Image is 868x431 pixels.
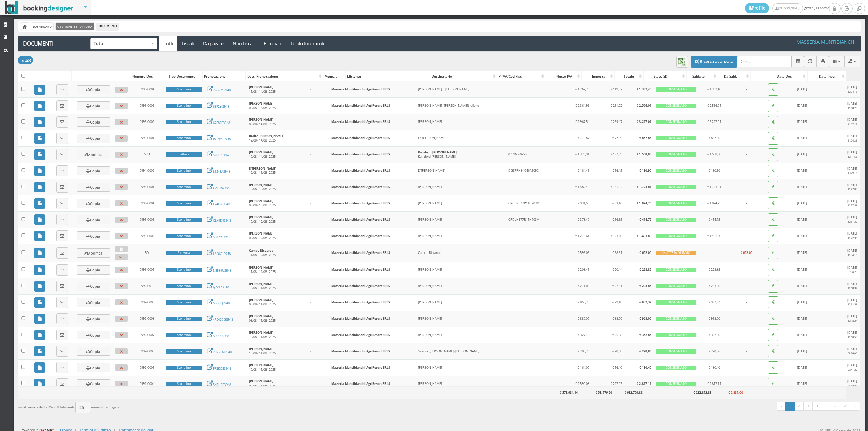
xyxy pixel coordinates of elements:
[639,136,651,140] b: € 857,86
[34,362,45,373] a: Visualizza copia di cortesia
[848,106,857,110] small: 11:08:23
[656,152,696,157] div: CONSEGNATO
[159,36,178,51] a: Tutti
[130,179,163,195] td: 0994-0001
[346,72,430,81] div: Mittente
[18,56,33,64] button: Tutti
[77,231,110,240] button: Copia
[848,139,857,142] small: 11:04:21
[166,136,202,140] div: Scontrino
[96,23,118,30] li: Documenti
[56,297,69,308] a: Invia copia di cortesia
[615,72,643,81] div: Totale
[34,166,45,176] a: Visualizza copia di cortesia
[768,132,778,144] button: Associa pagamenti
[77,282,110,291] button: Copia
[707,87,721,91] span: € 1.382,40
[56,330,69,340] a: Invia copia di cortesia
[115,267,128,273] button: Storno Scontrino
[130,163,163,179] td: 0994-0002
[506,195,555,211] td: CRDLNS77R11H703M
[768,378,778,390] button: Associa pagamenti
[578,201,589,205] span: € 931,59
[246,114,307,130] td: 09/08 - 14/08 2025
[804,56,816,67] button: Aggiorna
[582,72,614,81] div: Imposta
[94,41,154,46] span: Tutti
[246,179,307,195] td: 10/08 - 13/08 2025
[130,81,163,98] td: 0995-0004
[768,296,778,308] button: Associa pagamenti
[575,87,589,91] span: € 1.262,78
[246,147,307,163] td: 10/08 - 14/08 2025
[784,195,820,211] td: [DATE]
[34,231,45,241] a: Visualizza copia di cortesia
[656,185,696,189] div: CONSEGNATO
[718,72,750,81] div: Da Sald.
[207,334,231,338] a: 5LO6Q23948
[56,84,69,95] a: Invia copia di cortesia
[5,1,74,14] img: BookingDesigner.com
[784,179,820,195] td: [DATE]
[166,185,202,189] div: Scontrino
[115,119,128,125] button: Storno Scontrino
[707,119,721,124] span: € 3.227,01
[115,332,128,338] button: Storno Scontrino
[18,36,88,51] a: Documenti
[768,148,778,161] button: Associa pagamenti
[249,150,273,154] b: [PERSON_NAME]
[709,136,720,140] span: € 857,86
[820,195,860,211] td: [DATE]
[546,72,581,81] div: Netto IVA
[56,149,69,160] a: Invia copia di cortesia
[768,213,778,226] button: Associa pagamenti
[820,179,860,195] td: [DATE]
[249,101,273,106] b: [PERSON_NAME]
[207,251,231,256] a: LAO6CI3948
[228,36,259,51] a: Non Fiscali
[207,88,231,92] a: 2VQ3213948
[820,130,860,147] td: [DATE]
[611,103,622,108] span: € 231,02
[77,298,110,307] button: Copia
[207,268,231,273] a: NE589U3948
[115,103,128,109] button: Storno Scontrino
[323,72,345,81] div: Agenzia
[656,120,696,124] div: CONSEGNATO
[784,130,820,147] td: [DATE]
[77,134,110,143] button: Copia
[77,379,110,388] button: Copia
[639,168,651,173] b: € 180,90
[840,402,851,411] a: to page 28
[848,171,857,174] small: 11:30:17
[115,152,128,158] button: Emetti Nota Credito
[249,117,273,122] b: [PERSON_NAME]
[730,114,763,130] td: -
[331,201,390,205] b: Masseria Muntibianchi AgriResort SRLS
[77,85,110,94] button: Copia
[77,117,110,126] button: Copia
[56,362,69,373] a: Invia copia di cortesia
[637,201,651,205] b: € 1.024,75
[331,103,390,108] b: Masseria Muntibianchi AgriResort SRLS
[796,39,856,45] h4: Masseria Muntibianchi
[34,198,45,208] a: Visualizza copia di cortesia
[307,147,329,163] td: -
[307,114,329,130] td: -
[730,81,763,98] td: -
[794,402,804,411] a: to page 2
[707,185,721,189] span: € 1.723,81
[77,215,110,224] button: Copia
[768,230,778,242] button: Associa pagamenti
[34,149,45,160] a: Visualizza copia di cortesia
[730,130,763,147] td: -
[848,123,857,126] small: 11:07:25
[416,114,506,130] td: [PERSON_NAME]
[575,185,589,189] span: € 1.582,49
[249,183,273,187] b: [PERSON_NAME]
[77,347,110,356] button: Copia
[768,247,778,259] button: Associa pagamenti
[768,116,778,128] button: Associa pagamenti
[331,119,390,124] b: Masseria Muntibianchi AgriResort SRLS
[79,405,84,410] span: 25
